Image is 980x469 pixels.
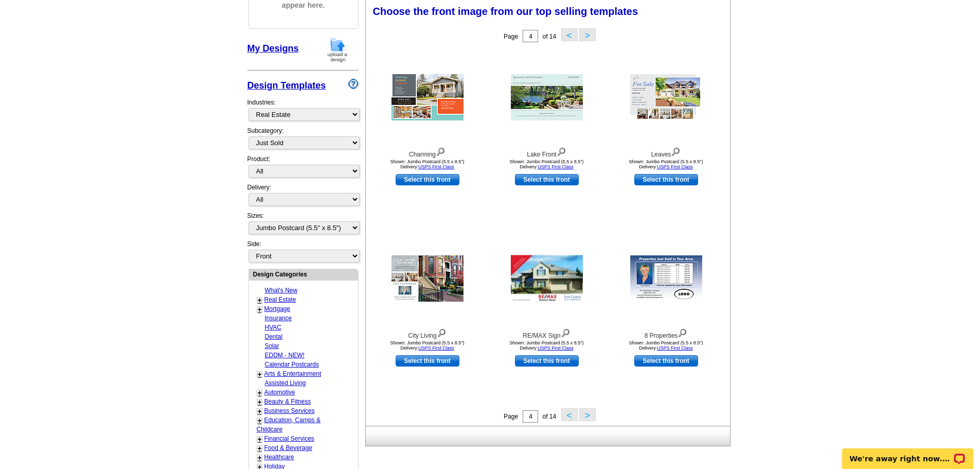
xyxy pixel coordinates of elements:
[258,416,262,425] a: +
[371,145,484,159] div: Charming
[504,33,518,40] span: Page
[247,126,359,154] div: Subcategory:
[511,255,583,302] img: RE/MAX Sign
[264,370,322,377] a: Arts & Entertainment
[579,408,596,421] button: >
[257,416,320,433] a: Education, Camps & Childcare
[258,398,262,406] a: +
[258,435,262,443] a: +
[391,74,464,120] img: Charming
[247,93,359,126] div: Industries:
[678,326,687,338] img: view design details
[579,28,596,41] button: >
[490,159,603,169] div: Shown: Jumbo Postcard (5.5 x 8.5") Delivery:
[561,28,578,41] button: <
[634,174,698,185] a: use this design
[437,326,447,338] img: view design details
[391,255,464,302] img: City Living
[634,355,698,367] a: use this design
[418,345,454,351] a: USPS First Class
[835,437,980,469] iframe: LiveChat chat widget
[258,370,262,378] a: +
[371,326,484,340] div: City Living
[258,296,262,304] a: +
[610,340,723,351] div: Shown: Jumbo Postcard (5.5 x 8.5") Delivery:
[490,326,603,340] div: RE/MAX Sign
[264,435,314,442] a: Financial Services
[265,333,283,340] a: Dental
[265,352,305,359] a: EDDM - NEW!
[515,355,579,367] a: use this design
[247,43,299,54] a: My Designs
[265,361,319,368] a: Calendar Postcards
[371,159,484,169] div: Shown: Jumbo Postcard (5.5 x 8.5") Delivery:
[258,389,262,397] a: +
[247,154,359,183] div: Product:
[265,379,306,387] a: Assisted Living
[258,407,262,415] a: +
[657,345,693,351] a: USPS First Class
[258,454,262,462] a: +
[610,145,723,159] div: Leaves
[265,342,279,350] a: Solar
[258,444,262,453] a: +
[610,159,723,169] div: Shown: Jumbo Postcard (5.5 x 8.5") Delivery:
[630,255,702,302] img: 8 Properties
[265,324,281,331] a: HVAC
[515,174,579,185] a: use this design
[538,345,574,351] a: USPS First Class
[671,145,681,157] img: view design details
[490,145,603,159] div: Lake Front
[504,413,518,420] span: Page
[264,407,315,414] a: Business Services
[264,305,291,312] a: Mortgage
[657,164,693,169] a: USPS First Class
[247,211,359,239] div: Sizes:
[264,454,294,461] a: Healthcare
[561,326,571,338] img: view design details
[610,326,723,340] div: 8 Properties
[264,398,311,405] a: Beauty & Fitness
[247,239,359,264] div: Side:
[542,33,556,40] span: of 14
[265,315,292,322] a: Insurance
[264,296,296,303] a: Real Estate
[630,74,702,120] img: Leaves
[561,408,578,421] button: <
[265,287,298,294] a: What's New
[373,6,638,17] span: Choose the front image from our top selling templates
[348,79,359,89] img: design-wizard-help-icon.png
[396,355,459,367] a: use this design
[258,305,262,314] a: +
[264,444,312,451] a: Food & Beverage
[511,74,583,120] img: Lake Front
[542,413,556,420] span: of 14
[436,145,446,157] img: view design details
[324,37,351,63] img: upload-design
[396,174,459,185] a: use this design
[247,183,359,211] div: Delivery:
[490,340,603,351] div: Shown: Jumbo Postcard (5.5 x 8.5") Delivery:
[247,80,326,91] a: Design Templates
[418,164,454,169] a: USPS First Class
[538,164,574,169] a: USPS First Class
[249,269,358,279] div: Design Categories
[264,389,295,396] a: Automotive
[557,145,566,157] img: view design details
[371,340,484,351] div: Shown: Jumbo Postcard (5.5 x 8.5") Delivery:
